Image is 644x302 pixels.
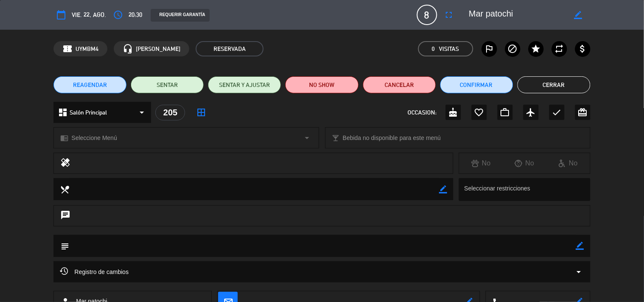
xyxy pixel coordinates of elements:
[76,44,98,54] span: UYMBM4
[448,107,458,117] i: cake
[71,133,117,143] span: Seleccione Menú
[439,44,459,54] em: Visitas
[60,267,129,277] span: Registro de cambios
[440,76,513,93] button: Confirmar
[60,185,69,194] i: local_dining
[60,241,69,251] i: subject
[196,107,206,117] i: border_all
[196,41,264,56] span: RESERVADA
[554,44,565,54] i: repeat
[302,133,312,143] i: arrow_drop_down
[503,158,546,169] div: No
[552,107,562,117] i: check
[53,7,69,22] button: calendar_today
[531,44,541,54] i: star
[72,10,106,20] span: vie. 22, ago.
[60,157,70,169] i: healing
[574,267,584,277] i: arrow_drop_down
[508,44,518,54] i: block
[208,76,281,93] button: SENTAR Y AJUSTAR
[444,10,454,20] i: fullscreen
[285,76,358,93] button: NO SHOW
[137,107,147,117] i: arrow_drop_down
[155,105,185,120] div: 205
[474,107,484,117] i: favorite_border
[70,108,107,117] span: Salón Principal
[574,11,582,19] i: border_color
[56,10,66,20] i: calendar_today
[578,107,588,117] i: card_giftcard
[576,242,584,250] i: border_color
[442,7,457,22] button: fullscreen
[123,44,133,54] i: headset_mic
[500,107,510,117] i: work_outline
[110,7,126,22] button: access_time
[332,134,340,142] i: local_bar
[363,76,436,93] button: Cancelar
[136,44,180,54] span: [PERSON_NAME]
[517,76,591,93] button: Cerrar
[60,210,70,222] i: chat
[151,9,209,22] div: REQUERIR GARANTÍA
[546,158,590,169] div: No
[459,158,503,169] div: No
[578,44,588,54] i: attach_money
[62,44,73,54] span: confirmation_number
[408,108,437,117] span: OCCASION:
[432,44,435,54] span: 0
[129,10,142,20] span: 20:30
[484,44,495,54] i: outlined_flag
[73,81,107,89] span: REAGENDAR
[58,107,68,117] i: dashboard
[113,10,123,20] i: access_time
[439,185,447,193] i: border_color
[343,133,441,143] span: Bebida no disponible para este menú
[53,76,127,93] button: REAGENDAR
[417,5,437,25] span: 8
[131,76,204,93] button: SENTAR
[526,107,536,117] i: airplanemode_active
[60,134,68,142] i: chrome_reader_mode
